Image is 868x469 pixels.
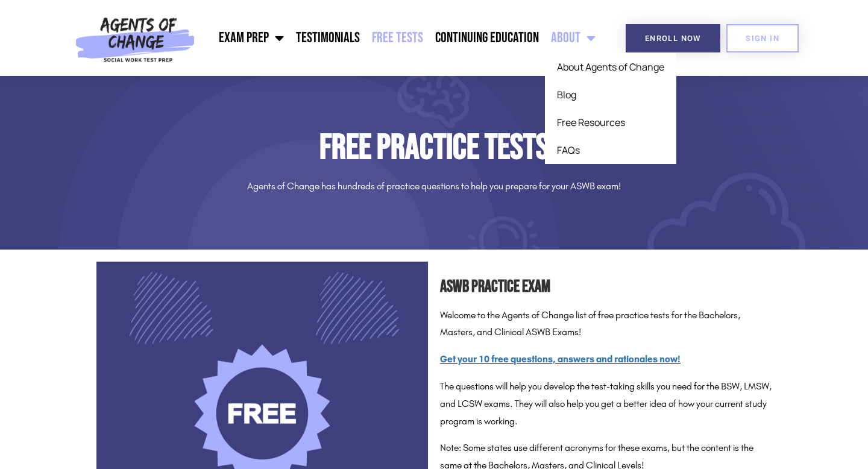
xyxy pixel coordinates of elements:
[440,307,772,342] p: Welcome to the Agents of Change list of free practice tests for the Bachelors, Masters, and Clini...
[545,53,676,164] ul: About
[96,130,772,166] h1: Free Practice Tests
[429,23,545,53] a: Continuing Education
[96,178,772,195] p: Agents of Change has hundreds of practice questions to help you prepare for your ASWB exam!
[440,274,772,301] h2: ASWB Practice Exam
[545,53,676,81] a: About Agents of Change
[626,24,720,52] a: Enroll Now
[726,24,799,52] a: SIGN IN
[545,81,676,109] a: Blog
[645,34,701,42] span: Enroll Now
[440,378,772,430] p: The questions will help you develop the test-taking skills you need for the BSW, LMSW, and LCSW e...
[201,23,602,53] nav: Menu
[545,23,602,53] a: About
[545,109,676,136] a: Free Resources
[366,23,429,53] a: Free Tests
[290,23,366,53] a: Testimonials
[545,136,676,164] a: FAQs
[213,23,290,53] a: Exam Prep
[440,353,681,365] a: Get your 10 free questions, answers and rationales now!
[746,34,779,42] span: SIGN IN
